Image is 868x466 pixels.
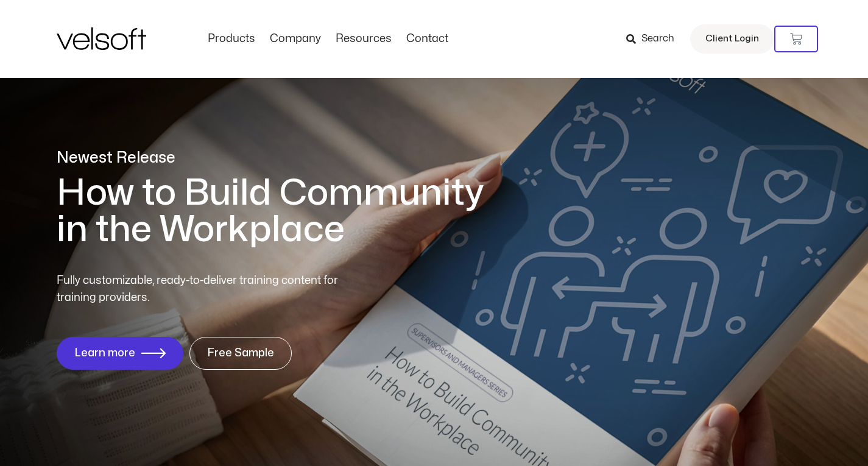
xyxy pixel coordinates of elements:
a: Free Sample [189,337,292,370]
a: Client Login [690,24,774,54]
p: Fully customizable, ready-to-deliver training content for training providers. [57,272,360,306]
a: Search [626,29,683,49]
p: Newest Release [57,147,501,169]
span: Search [641,31,674,47]
a: ProductsMenu Toggle [200,32,263,46]
a: CompanyMenu Toggle [263,32,328,46]
span: Client Login [705,31,759,47]
nav: Menu [200,32,456,46]
a: Learn more [57,337,183,370]
a: ResourcesMenu Toggle [328,32,399,46]
span: Free Sample [207,347,274,359]
span: Learn more [74,347,135,359]
img: Velsoft Training Materials [57,27,146,50]
h1: How to Build Community in the Workplace [57,175,501,248]
a: ContactMenu Toggle [399,32,456,46]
